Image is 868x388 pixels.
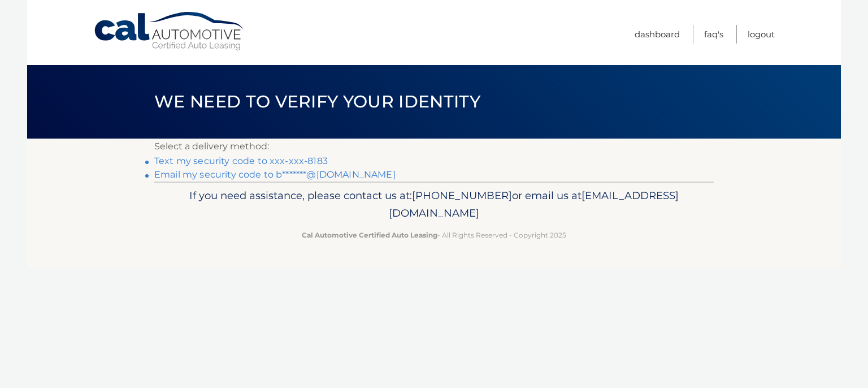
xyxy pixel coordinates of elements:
span: We need to verify your identity [154,91,480,112]
a: Text my security code to xxx-xxx-8183 [154,156,328,166]
p: - All Rights Reserved - Copyright 2025 [162,229,706,241]
a: Email my security code to b*******@[DOMAIN_NAME] [154,169,396,180]
p: Select a delivery method: [154,139,714,154]
a: Cal Automotive [93,11,246,51]
strong: Cal Automotive Certified Auto Leasing [302,231,437,239]
a: Logout [748,25,775,44]
a: Dashboard [635,25,680,44]
span: [PHONE_NUMBER] [412,189,512,202]
a: FAQ's [704,25,723,44]
p: If you need assistance, please contact us at: or email us at [162,187,706,223]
